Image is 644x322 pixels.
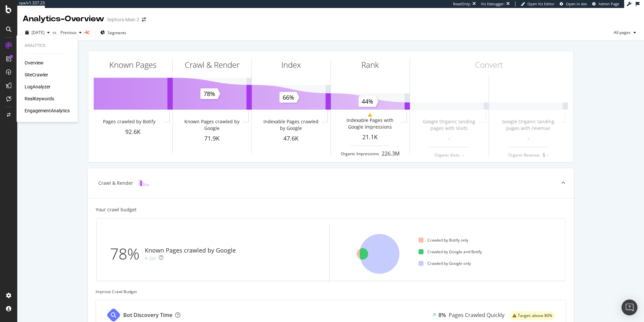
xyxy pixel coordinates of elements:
div: 226.3M [382,150,400,158]
div: Crawl & Render [98,180,133,186]
div: arrow-right-arrow-left [142,17,146,22]
div: Crawled by Google only [418,261,471,266]
div: Crawled by Botify only [418,237,468,243]
div: Your crawl budget [96,206,137,213]
a: Open in dev [560,1,587,7]
span: Open Viz Editor [527,1,555,6]
span: Previous [58,30,76,35]
div: Analytics [25,43,70,49]
span: vs [52,30,58,35]
div: Improve Crawl Budget [96,289,566,294]
a: RealKeywords [25,95,54,102]
span: All pages [611,30,631,35]
div: Sephora Main 2 [107,16,139,23]
div: Known Pages crawled by Google [145,246,236,255]
div: 8% [438,311,446,319]
span: Open in dev [566,1,587,6]
div: Open Intercom Messenger [621,299,637,315]
img: Equal [145,257,147,259]
div: Pages Crawled Quickly [449,311,505,319]
div: warning label [510,311,555,320]
div: Rank [361,59,379,70]
div: Bot Discovery Time [123,311,172,319]
a: Open Viz Editor [521,1,555,7]
div: Analytics - Overview [23,13,104,25]
a: SiteCrawler [25,71,48,78]
div: 71.9K [173,134,251,143]
div: 21.1K [331,133,410,142]
div: Crawled by Google and Botify [418,249,482,255]
button: Previous [58,27,84,38]
span: Segments [108,30,126,36]
button: [DATE] [23,27,52,38]
a: EngagementAnalytics [25,107,70,114]
div: Known Pages crawled by Google [182,118,241,132]
span: Target: above 80% [518,314,552,318]
div: 2pt [149,255,156,262]
div: Indexable Pages with Google Impressions [340,117,400,130]
a: Admin Page [592,1,619,7]
div: Known Pages [109,59,156,70]
button: Segments [98,27,129,38]
div: Indexable Pages crawled by Google [261,118,321,132]
a: LogAnalyzer [25,83,50,90]
div: ReadOnly: [453,1,471,7]
button: All pages [611,27,639,38]
div: 47.6K [252,134,330,143]
div: Pages crawled by Botify [103,118,155,125]
span: 2025 Sep. 11th [32,30,45,35]
div: 78% [110,243,145,265]
div: Organic Impressions [341,151,379,157]
a: Overview [25,59,44,66]
img: block-icon [138,180,149,186]
div: Index [281,59,301,70]
span: Admin Page [598,1,619,6]
div: Crawl & Render [185,59,239,70]
div: 92.6K [94,128,172,136]
div: Viz Debugger: [481,1,505,7]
